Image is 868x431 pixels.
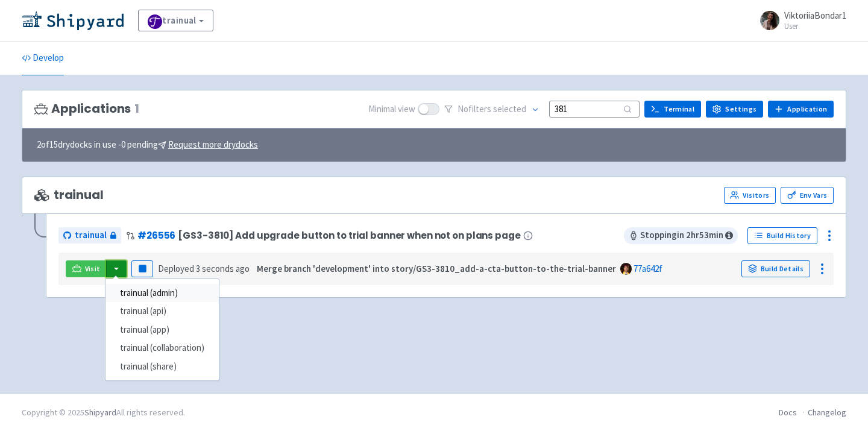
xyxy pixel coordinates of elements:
a: trainual (collaboration) [105,339,219,357]
span: trainual [75,228,107,242]
span: ViktoriiaBondar1 [784,10,846,21]
a: Build Details [741,260,810,277]
span: [GS3-3810] Add upgrade button to trial banner when not on plans page [178,230,520,241]
a: Changelog [808,407,846,418]
h3: Applications [34,102,139,116]
a: Env Vars [781,187,834,204]
span: Deployed [158,263,250,274]
a: Docs [779,407,797,418]
a: trainual (admin) [105,284,219,303]
a: trainual (api) [105,302,219,321]
a: ViktoriiaBondar1 User [753,11,846,30]
a: trainual (share) [105,357,219,376]
span: 1 [134,102,139,116]
a: Visitors [724,187,776,204]
span: Minimal view [368,102,415,116]
span: trainual [34,188,104,202]
span: selected [493,103,526,115]
u: Request more drydocks [168,139,258,150]
a: #26556 [137,229,175,242]
div: Copyright © 2025 All rights reserved. [22,406,185,419]
small: User [784,22,846,30]
a: Visit [66,260,107,277]
a: 77a642f [634,263,662,274]
strong: Merge branch 'development' into story/GS3-3810_add-a-cta-button-to-the-trial-banner [257,263,616,274]
time: 3 seconds ago [196,263,250,274]
span: Visit [85,264,101,274]
img: Shipyard logo [22,11,124,30]
a: Shipyard [84,407,116,418]
span: No filter s [458,102,526,116]
span: Stopping in 2 hr 53 min [624,227,738,244]
a: Application [768,101,834,118]
a: Build History [747,227,817,244]
a: Terminal [644,101,701,118]
a: trainual (app) [105,321,219,339]
input: Search... [549,101,640,117]
a: trainual [58,227,121,244]
a: trainual [138,10,213,31]
a: Develop [22,42,64,75]
button: Pause [131,260,153,277]
a: Settings [706,101,763,118]
span: 2 of 15 drydocks in use - 0 pending [37,138,258,152]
